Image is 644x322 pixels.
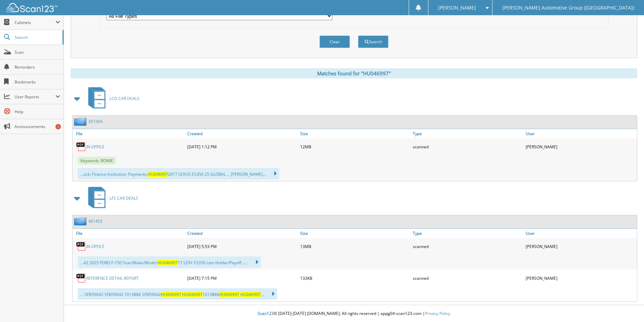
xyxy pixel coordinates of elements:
[15,49,60,55] span: Scan
[411,271,524,285] div: scanned
[319,35,350,48] button: Clear
[73,229,186,238] a: File
[240,292,261,297] span: HU046997
[15,20,55,25] span: Cabinets
[186,271,299,285] div: [DATE] 7:15 PM
[78,157,116,165] span: Keywords: ROWIE
[78,168,279,179] div: ...ock: Finance Institution: Payments: 2017 LEXUS ES350 25 GLOBAL ... [PERSON_NAME]...
[524,140,637,153] div: [PERSON_NAME]
[76,241,86,251] img: PDF.png
[524,240,637,253] div: [PERSON_NAME]
[299,271,411,285] div: 133KB
[84,85,140,112] a: LCD CAR DEALS
[299,129,411,138] a: Size
[15,34,59,40] span: Search
[299,240,411,253] div: 13MB
[258,311,274,316] span: Scan123
[15,79,60,85] span: Bookmarks
[76,273,86,283] img: PDF.png
[15,64,60,70] span: Reminders
[425,311,450,316] a: Privacy Policy
[411,229,524,238] a: Type
[411,240,524,253] div: scanned
[182,292,202,297] span: HU046997
[148,171,168,177] span: HU046997
[78,256,261,268] div: ...42 2025 FORD F-150 Year/Make/Model: 17 LEXY ES350 Lien Holder/Payoff .....
[438,6,476,10] span: [PERSON_NAME]
[15,124,60,129] span: Announcements
[84,185,138,212] a: LFS CAR DEALS
[55,124,61,129] div: 1
[86,244,104,249] a: IN OFFICE
[524,229,637,238] a: User
[64,305,644,322] div: © [DATE]-[DATE] [DOMAIN_NAME]. All rights reserved | appg04-scan123-com |
[299,140,411,153] div: 12MB
[73,129,186,138] a: File
[110,195,138,201] span: LFS CAR DEALS
[524,271,637,285] div: [PERSON_NAME]
[110,96,140,101] span: LCD CAR DEALS
[411,129,524,138] a: Type
[524,129,637,138] a: User
[186,140,299,153] div: [DATE] 1:12 PM
[15,109,60,115] span: Help
[78,288,277,300] div: ... SFB59042 SFB59042 1013886 SFB59042 1013886 ...
[186,129,299,138] a: Created
[219,292,239,297] span: HU046997
[88,119,102,124] a: 351504
[74,117,88,126] img: folder2.png
[71,68,637,78] div: Matches found for "HU046997"
[76,142,86,152] img: PDF.png
[74,217,88,225] img: folder2.png
[502,6,634,10] span: [PERSON_NAME] Automotive Group ([GEOGRAPHIC_DATA])
[86,275,139,281] a: REFERENCE DETAIL REPORT
[86,144,104,150] a: IN OFFICE
[7,3,57,12] img: scan123-logo-white.svg
[158,260,178,266] span: HU046997
[15,94,55,100] span: User Reports
[161,292,181,297] span: HU046997
[186,229,299,238] a: Created
[411,140,524,153] div: scanned
[358,35,388,48] button: Search
[299,229,411,238] a: Size
[186,240,299,253] div: [DATE] 5:53 PM
[88,218,102,224] a: 461453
